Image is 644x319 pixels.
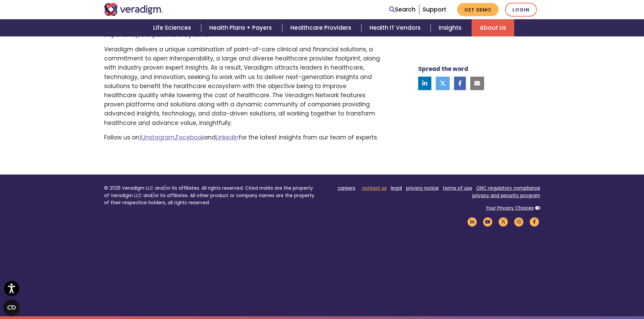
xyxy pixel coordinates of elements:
p: Veradigm delivers a unique combination of point-of-care clinical and financial solutions, a commi... [104,45,380,128]
a: Life Sciences [145,19,201,36]
a: Search [389,5,415,14]
p: Follow us on , , and for the latest insights from our team of experts. [104,133,380,142]
a: Healthcare Providers [282,19,361,36]
a: Veradigm Facebook Link [529,218,540,225]
a: Veradigm LinkedIn Link [467,218,478,225]
a: legal [391,185,402,191]
a: X [139,133,143,141]
a: Veradigm YouTube Link [482,218,494,225]
a: Veradigm Instagram Link [513,218,525,225]
a: Your Privacy Choices [486,205,534,211]
p: © 2025 Veradigm LLC and/or its affiliates. All rights reserved. Cited marks are the property of V... [104,185,317,207]
a: Insights [431,19,472,36]
a: Health Plans + Payers [201,19,282,36]
a: Facebook [176,133,204,141]
a: contact us [362,185,387,191]
a: Support [423,5,446,14]
img: Veradigm logo [104,3,163,16]
a: Get Demo [457,3,499,16]
a: terms of use [443,185,472,191]
a: About Us [472,19,514,36]
a: LinkedIn [216,133,239,141]
a: careers [338,185,355,191]
strong: Spread the word [418,65,468,73]
a: ONC regulatory compliance [476,185,540,191]
button: Open CMP widget [3,299,20,316]
a: Veradigm Twitter Link [498,218,509,225]
a: Instagram [144,133,175,141]
a: privacy notice [406,185,439,191]
a: Login [505,3,537,17]
a: privacy and security program [472,192,540,199]
a: Health IT Vendors [361,19,431,36]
